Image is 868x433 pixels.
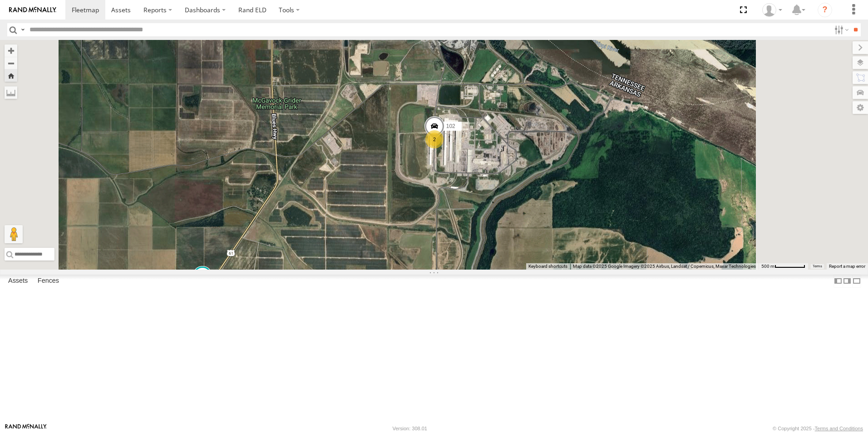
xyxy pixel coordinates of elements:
[815,426,863,431] a: Terms and Conditions
[5,225,23,243] button: Drag Pegman onto the map to open Street View
[829,264,865,269] a: Report a map error
[5,86,17,99] label: Measure
[19,23,26,36] label: Search Query
[759,3,785,17] div: Craig King
[393,426,427,431] div: Version: 308.01
[4,275,32,287] label: Assets
[9,7,56,13] img: rand-logo.svg
[446,123,455,129] span: 102
[773,426,863,431] div: © Copyright 2025 -
[853,101,868,114] label: Map Settings
[5,57,17,69] button: Zoom out
[843,275,852,288] label: Dock Summary Table to the Right
[818,3,832,17] i: ?
[833,275,843,288] label: Dock Summary Table to the Left
[759,263,808,270] button: Map Scale: 500 m per 64 pixels
[852,275,861,288] label: Hide Summary Table
[573,264,756,269] span: Map data ©2025 Google Imagery ©2025 Airbus, Landsat / Copernicus, Maxar Technologies
[33,275,64,287] label: Fences
[5,424,47,433] a: Visit our Website
[831,23,850,36] label: Search Filter Options
[528,263,567,270] button: Keyboard shortcuts
[425,130,444,148] div: 2
[5,69,17,82] button: Zoom Home
[813,265,822,268] a: Terms (opens in new tab)
[5,44,17,57] button: Zoom in
[761,264,774,269] span: 500 m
